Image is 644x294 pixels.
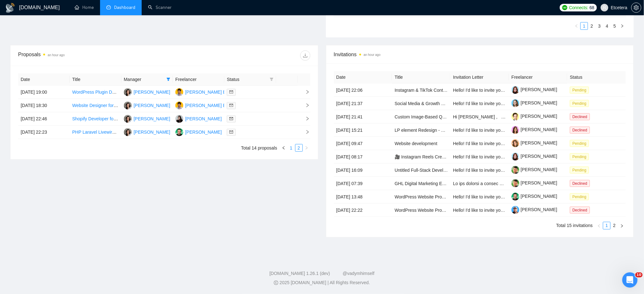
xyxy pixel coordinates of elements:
img: TT [124,88,132,96]
span: mail [229,130,233,134]
li: 1 [580,22,588,30]
td: GHL Digital Marketing Expert High Level Automations Wordpress [392,177,451,190]
span: right [620,224,624,228]
a: [PERSON_NAME] [512,207,557,212]
button: left [595,222,603,230]
td: LP element Redesign - Performance Oriented! [392,124,451,137]
li: 2 [611,222,618,230]
th: Date [334,71,392,84]
a: Custom Image-Based QR Code Design [395,114,472,119]
th: Freelancer [509,71,567,84]
span: left [597,224,601,228]
span: Pending [570,153,589,160]
span: Invitations [334,50,626,58]
span: filter [270,77,274,81]
span: filter [165,75,172,84]
th: Freelancer [173,73,224,86]
img: logo [5,3,15,13]
a: LP element Redesign - Performance Oriented! [395,128,486,133]
img: TT [124,115,132,123]
span: right [305,146,308,150]
a: Website Designer for Small School (Wordpress + AI-Generated Images) [72,103,214,108]
button: setting [631,3,641,13]
a: [PERSON_NAME] [512,100,557,105]
span: left [282,146,286,150]
li: Previous Page [595,222,603,230]
a: [DOMAIN_NAME] 1.26.1 (dev) [269,271,330,276]
th: Title [392,71,451,84]
span: Pending [570,193,589,200]
a: searchScanner [148,5,172,10]
span: mail [229,104,233,107]
span: Pending [570,140,589,147]
a: Declined [570,207,593,212]
a: TT[PERSON_NAME] [124,103,170,108]
a: Pending [570,194,592,199]
span: setting [632,5,641,10]
a: Social Media & Growth Strategist for Premium EU Brand [395,101,506,106]
img: DB [175,102,183,110]
td: Shopify Developer for Advanced Tasks [70,112,121,126]
div: [PERSON_NAME] [134,115,170,122]
div: [PERSON_NAME] [134,102,170,109]
button: right [619,22,626,30]
td: [DATE] 22:46 [18,112,70,126]
a: TT[PERSON_NAME] [124,89,170,94]
td: Social Media & Growth Strategist for Premium EU Brand [392,97,451,110]
td: PHP Laravel Livewire Developer Needed for Project [70,126,121,139]
span: right [300,130,310,134]
th: Manager [121,73,173,86]
a: homeHome [75,5,94,10]
li: Total 15 invitations [556,222,593,230]
a: [PERSON_NAME] [512,114,557,119]
a: GHL Digital Marketing Expert High Level Automations Wordpress [395,181,523,186]
td: [DATE] 16:09 [334,164,392,177]
td: Website development [392,137,451,150]
a: 2 [295,144,302,151]
span: Declined [570,207,590,214]
img: c1K4qsFmwl1fe1W2XsKAweDOMujsMWonGNmE8sH7Md5VWSNKqM96jxgH9sjcZoD8G3 [512,153,519,161]
img: c1H5j4uuwRoiYYBPUc0TtXcw2dMxy5fGUeEXcoyQTo85fuH37bAwWfg3xyvaZyZkb6 [512,166,519,174]
span: filter [166,77,170,81]
span: user [602,5,607,10]
span: Connects: [569,4,588,11]
a: WordPress Website Programmer [395,194,460,199]
span: Manager [124,76,164,83]
a: TT[PERSON_NAME] [124,116,170,121]
a: [PERSON_NAME] [512,127,557,132]
a: Untitled Full-Stack Developer (Laravel + Vue.js / WordPress)job post [395,168,529,173]
th: Status [567,71,626,84]
span: Status [227,76,267,83]
a: Instagram & TikTok Content Creator for E-Commerce Brand (Long-Term Opportunity) [395,88,562,93]
span: download [301,53,310,58]
td: [DATE] 19:00 [18,86,70,99]
a: 3 [596,23,603,30]
button: download [300,50,310,61]
td: [DATE] 21:37 [334,97,392,110]
span: mail [229,117,233,121]
td: [DATE] 08:17 [334,150,392,164]
th: Date [18,73,70,86]
span: dashboard [106,5,111,10]
span: Pending [570,87,589,94]
time: an hour ago [364,53,381,57]
img: c1wY7m8ZWXnIubX-lpYkQz8QSQ1v5mgv5UQmPpzmho8AMWW-HeRy9TbwhmJc8l-wsG [512,99,519,107]
a: [PERSON_NAME] [512,194,557,199]
li: 2 [295,144,303,152]
a: WordPress Website Programmer [395,208,460,213]
a: Declined [570,181,593,186]
a: [PERSON_NAME] [512,154,557,159]
button: right [618,222,626,230]
td: [DATE] 07:39 [334,177,392,190]
td: [DATE] 15:21 [334,124,392,137]
a: Pending [570,167,592,172]
span: right [300,90,310,94]
a: [PERSON_NAME] [512,87,557,92]
a: 🎥 Instagram Reels Creator for Business & Tax-Free Lifestyle Content [395,154,533,159]
span: 10 [635,272,643,277]
li: Previous Page [280,144,288,152]
img: c1H5j4uuwRoiYYBPUc0TtXcw2dMxy5fGUeEXcoyQTo85fuH37bAwWfg3xyvaZyZkb6 [512,179,519,187]
li: 2 [588,22,596,30]
a: AS[PERSON_NAME] [175,129,222,134]
a: 5 [611,23,618,30]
